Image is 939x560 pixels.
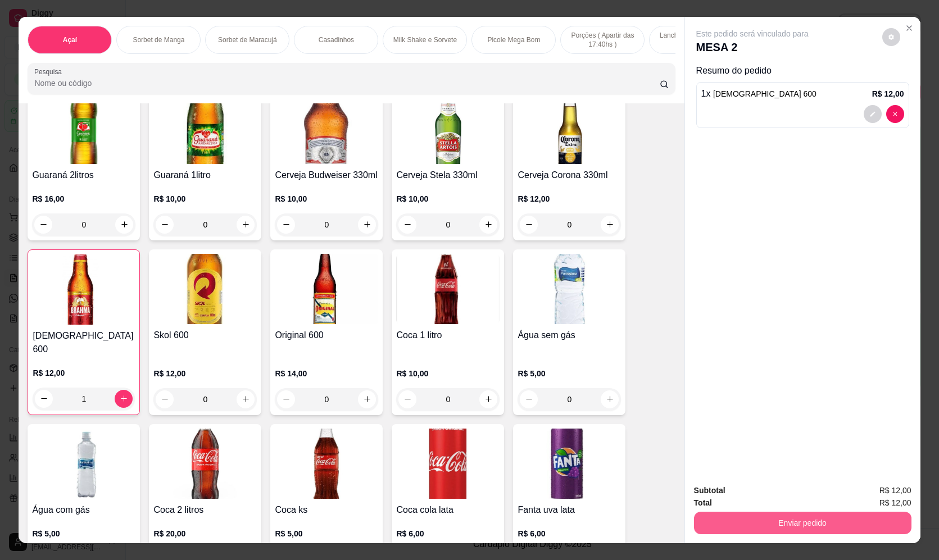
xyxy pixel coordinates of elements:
p: R$ 6,00 [518,528,621,539]
button: increase-product-quantity [115,216,133,234]
img: product-image [153,429,257,499]
button: increase-product-quantity [237,216,255,234]
button: decrease-product-quantity [398,390,416,408]
img: product-image [518,254,621,324]
img: product-image [396,429,500,499]
button: decrease-product-quantity [520,390,538,408]
button: decrease-product-quantity [156,216,174,234]
p: R$ 5,00 [275,528,378,539]
button: decrease-product-quantity [34,216,52,234]
h4: Cerveja Budweiser 330ml [275,169,378,182]
button: decrease-product-quantity [886,105,904,123]
h4: Coca ks [275,503,378,517]
p: R$ 20,00 [153,528,257,539]
p: R$ 12,00 [153,368,257,379]
p: Sorbet de Manga [133,35,184,44]
h4: Coca 1 litro [396,329,500,342]
button: decrease-product-quantity [864,105,882,123]
p: 1 x [701,87,816,101]
p: R$ 12,00 [518,193,621,204]
p: Sorbet de Maracujá [218,35,277,44]
img: product-image [32,94,135,164]
button: increase-product-quantity [115,390,133,408]
strong: Subtotal [694,486,725,495]
button: increase-product-quantity [479,216,497,234]
img: product-image [275,429,378,499]
p: Milk Shake e Sorvete [393,35,457,44]
img: product-image [153,94,257,164]
h4: Guaraná 1litro [153,169,257,182]
img: product-image [396,94,500,164]
button: Enviar pedido [694,512,911,534]
img: product-image [153,254,257,324]
p: R$ 10,00 [275,193,378,204]
p: MESA 2 [696,39,809,55]
p: R$ 10,00 [396,368,500,379]
button: increase-product-quantity [479,390,497,408]
span: [DEMOGRAPHIC_DATA] 600 [713,89,816,98]
button: decrease-product-quantity [882,28,900,46]
p: Este pedido será vinculado para [696,28,809,39]
p: R$ 16,00 [32,193,135,204]
h4: Cerveja Stela 330ml [396,169,500,182]
img: product-image [518,429,621,499]
button: decrease-product-quantity [156,390,174,408]
h4: [DEMOGRAPHIC_DATA] 600 [33,329,135,356]
strong: Total [694,498,712,507]
p: R$ 5,00 [518,368,621,379]
span: R$ 12,00 [879,484,911,497]
p: Porções ( Apartir das 17:40hs ) [570,31,635,49]
p: R$ 12,00 [33,367,135,379]
button: increase-product-quantity [601,390,619,408]
h4: Fanta uva lata [518,503,621,517]
button: Close [900,19,918,37]
button: increase-product-quantity [237,390,255,408]
img: product-image [275,94,378,164]
p: Picole Mega Bom [487,35,540,44]
p: Casadinhos [319,35,354,44]
button: increase-product-quantity [358,216,376,234]
p: R$ 14,00 [275,368,378,379]
h4: Coca cola lata [396,503,500,517]
p: Açaí [63,35,77,44]
button: decrease-product-quantity [277,216,295,234]
button: decrease-product-quantity [35,390,53,408]
img: product-image [32,429,135,499]
h4: Original 600 [275,329,378,342]
button: increase-product-quantity [358,390,376,408]
p: R$ 10,00 [396,193,500,204]
img: product-image [518,94,621,164]
h4: Água sem gás [518,329,621,342]
button: decrease-product-quantity [277,390,295,408]
h4: Skol 600 [153,329,257,342]
p: Lanches ( Aparitr das 17:40hs ) [659,31,724,49]
h4: Cerveja Corona 330ml [518,169,621,182]
img: product-image [33,254,135,325]
img: product-image [396,254,500,324]
button: decrease-product-quantity [520,216,538,234]
p: R$ 5,00 [32,528,135,539]
button: decrease-product-quantity [398,216,416,234]
p: R$ 10,00 [153,193,257,204]
h4: Guaraná 2litros [32,169,135,182]
h4: Água com gás [32,503,135,517]
h4: Coca 2 litros [153,503,257,517]
button: increase-product-quantity [601,216,619,234]
label: Pesquisa [34,67,66,76]
p: Resumo do pedido [696,64,909,78]
p: R$ 12,00 [872,88,904,99]
span: R$ 12,00 [879,497,911,509]
p: R$ 6,00 [396,528,500,539]
input: Pesquisa [34,78,659,89]
img: product-image [275,254,378,324]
